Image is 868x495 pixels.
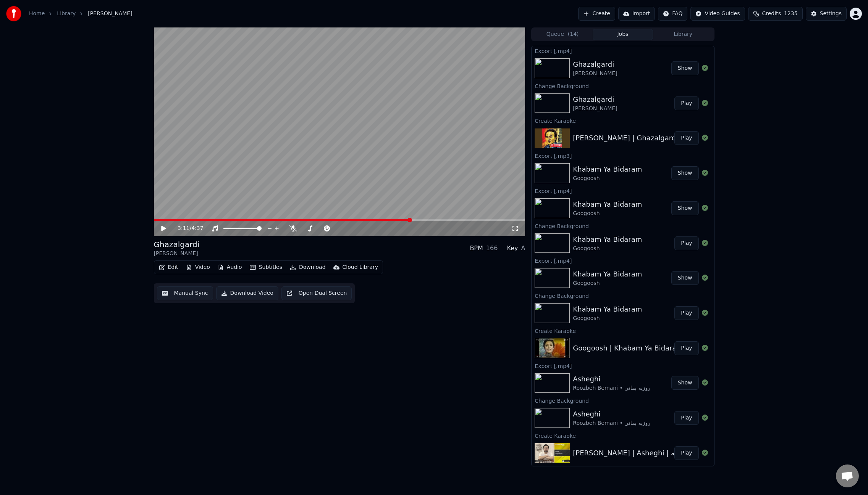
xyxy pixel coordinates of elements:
a: Library [57,10,76,18]
div: BPM [470,244,483,253]
div: Roozbeh Bemani • روزبه بمانی [573,384,650,392]
button: Show [671,61,699,75]
div: Open chat [836,464,859,487]
button: Download [287,262,329,273]
div: Googoosh | Khabam Ya Bidaram | گوگوش | خوابم یا بیدارم | کارائوکه [573,343,790,354]
button: Subtitles [247,262,285,273]
div: Export [.mp4] [532,466,714,475]
div: Create Karaoke [532,116,714,125]
span: [PERSON_NAME] [88,10,132,18]
div: Change Background [532,81,714,90]
button: Manual Sync [157,286,213,300]
div: Change Background [532,396,714,405]
div: A [521,244,525,253]
div: Khabam Ya Bidaram [573,164,642,175]
div: [PERSON_NAME] [573,105,617,112]
button: Queue [532,29,593,40]
button: Show [671,201,699,215]
div: Khabam Ya Bidaram [573,304,642,315]
div: Asheghi [573,374,650,384]
a: Home [29,10,45,18]
span: 3:11 [178,225,189,232]
button: Create [578,7,615,21]
div: Export [.mp4] [532,256,714,265]
div: Change Background [532,291,714,300]
button: Video [183,262,213,273]
button: Credits1235 [748,7,803,21]
button: Show [671,376,699,390]
div: Export [.mp4] [532,46,714,55]
button: Video Guides [690,7,745,21]
nav: breadcrumb [29,10,133,18]
div: Cloud Library [343,264,378,271]
div: Ghazalgardi [154,239,200,250]
div: Create Karaoke [532,326,714,335]
button: Play [674,306,698,320]
button: Play [674,411,698,425]
span: Credits [762,10,781,18]
button: Play [674,236,698,250]
div: / [178,225,196,232]
div: Asheghi [573,409,650,419]
div: Googoosh [573,315,642,322]
span: 1235 [784,10,798,18]
div: Googoosh [573,245,642,252]
button: Play [674,96,698,110]
div: [PERSON_NAME] | Ghazalgardi | [PERSON_NAME] | غزلگردی | کارائوکه [573,133,803,143]
span: ( 14 ) [568,31,579,38]
div: Change Background [532,221,714,230]
button: Edit [156,262,181,273]
div: Googoosh [573,280,642,287]
div: Export [.mp3] [532,151,714,160]
div: Create Karaoke [532,431,714,440]
button: Open Dual Screen [281,286,352,300]
img: youka [6,6,21,21]
button: Audio [215,262,245,273]
button: Download Video [216,286,278,300]
button: Show [671,166,699,180]
button: FAQ [658,7,687,21]
div: Khabam Ya Bidaram [573,234,642,245]
span: 4:37 [191,225,203,232]
div: Khabam Ya Bidaram [573,199,642,210]
button: Play [674,341,698,355]
button: Play [674,446,698,460]
button: Settings [806,7,847,21]
button: Import [618,7,655,21]
button: Jobs [593,29,653,40]
div: Khabam Ya Bidaram [573,269,642,280]
div: [PERSON_NAME] [573,70,617,77]
div: Roozbeh Bemani • روزبه بمانی [573,419,650,427]
div: Key [507,244,518,253]
div: [PERSON_NAME] [154,250,200,257]
button: Show [671,271,699,285]
div: [PERSON_NAME] | Asheghi | روزبه بمانی | عاشقی | کارائوکه [573,448,762,458]
div: Export [.mp4] [532,361,714,370]
div: Export [.mp4] [532,186,714,195]
div: Settings [820,10,842,18]
button: Play [674,131,698,145]
div: 166 [486,244,498,253]
div: Ghazalgardi [573,59,617,70]
button: Library [653,29,713,40]
div: Googoosh [573,175,642,182]
div: Googoosh [573,210,642,217]
div: Ghazalgardi [573,94,617,105]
